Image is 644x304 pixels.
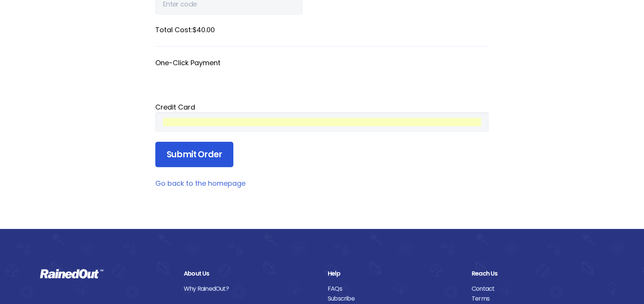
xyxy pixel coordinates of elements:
[184,269,316,279] div: About Us
[328,284,460,294] a: FAQs
[328,269,460,279] div: Help
[163,118,481,126] iframe: Secure card payment input frame
[328,294,460,304] a: Subscribe
[184,284,316,294] a: Why RainedOut?
[472,269,604,279] div: Reach Us
[472,294,604,304] a: Terms
[472,284,604,294] a: Contact
[155,58,489,92] fieldset: One-Click Payment
[155,102,489,112] div: Credit Card
[155,179,245,188] a: Go back to the homepage
[155,142,233,168] input: Submit Order
[155,68,489,92] iframe: Secure payment button frame
[155,25,489,35] label: Total Cost: $40.00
